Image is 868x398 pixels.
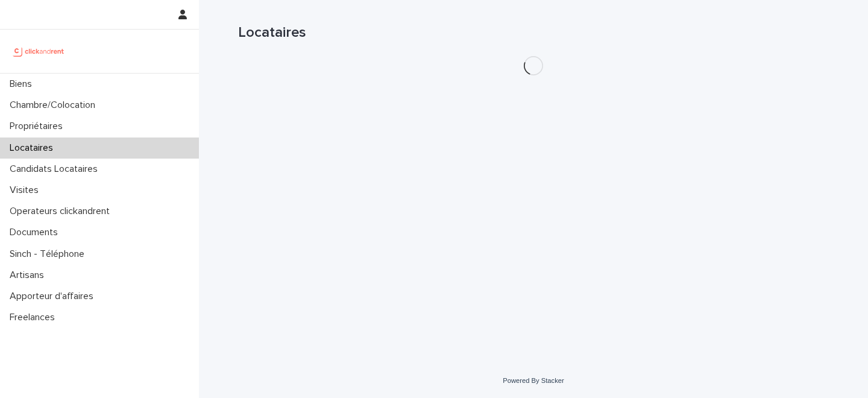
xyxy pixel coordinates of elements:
[5,206,119,217] p: Operateurs clickandrent
[5,312,64,323] p: Freelances
[5,163,107,175] p: Candidats Locataires
[5,142,63,154] p: Locataires
[5,121,72,132] p: Propriétaires
[5,227,68,238] p: Documents
[5,270,54,281] p: Artisans
[10,39,68,63] img: UCB0brd3T0yccxBKYDjQ
[5,78,42,90] p: Biens
[503,377,564,384] a: Powered By Stacker
[5,99,105,111] p: Chambre/Colocation
[5,291,103,302] p: Apporteur d'affaires
[238,24,829,42] h1: Locataires
[5,185,48,196] p: Visites
[5,248,94,260] p: Sinch - Téléphone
